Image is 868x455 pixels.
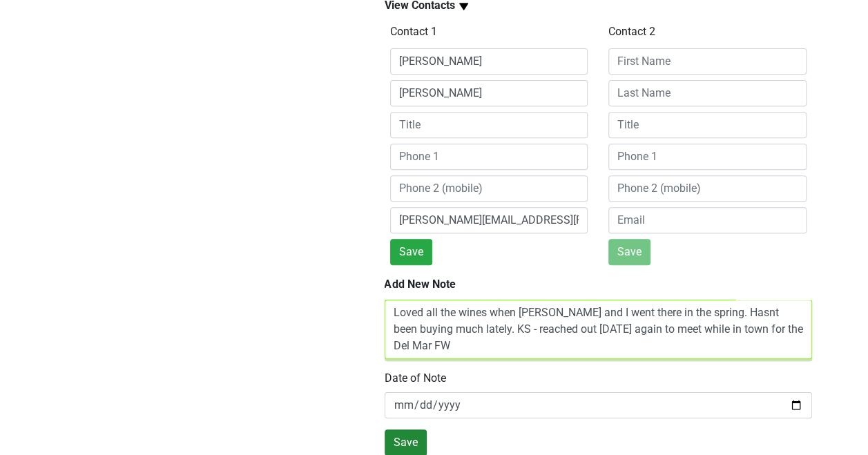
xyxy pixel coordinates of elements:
[608,23,655,40] label: Contact 2
[608,48,807,75] input: First Name
[390,48,588,75] input: First Name
[608,144,807,170] input: Phone 1
[385,370,446,387] label: Date of Note
[390,144,588,170] input: Phone 1
[608,175,807,202] input: Phone 2 (mobile)
[390,239,432,265] button: Save
[390,80,588,106] input: Last Name
[390,112,588,138] input: Title
[608,112,807,138] input: Title
[385,278,456,291] b: Add New Note
[390,175,588,202] input: Phone 2 (mobile)
[390,23,437,40] label: Contact 1
[390,207,588,233] input: Email
[385,300,812,359] textarea: Loved all the wines when [PERSON_NAME] and I went there in the spring. Hasnt been buying much lat...
[608,207,807,233] input: Email
[608,80,807,106] input: Last Name
[608,239,650,265] button: Save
